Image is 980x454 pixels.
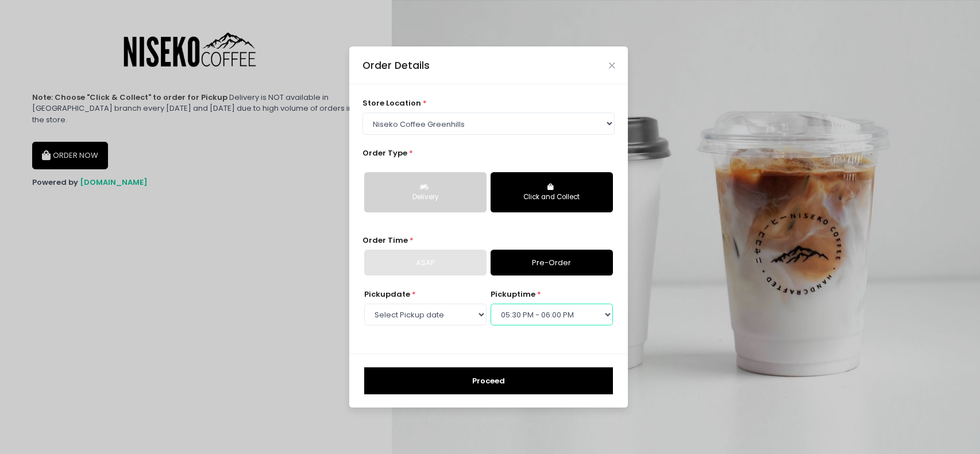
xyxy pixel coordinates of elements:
[362,148,407,158] span: Order Type
[491,289,535,300] span: pickup time
[362,58,430,73] div: Order Details
[364,289,410,300] span: Pickup date
[609,63,615,68] button: Close
[499,192,605,203] div: Click and Collect
[362,98,421,108] span: store location
[364,367,613,395] button: Proceed
[364,172,487,212] button: Delivery
[372,192,479,203] div: Delivery
[362,235,408,246] span: Order Time
[491,172,613,212] button: Click and Collect
[491,250,613,276] a: Pre-Order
